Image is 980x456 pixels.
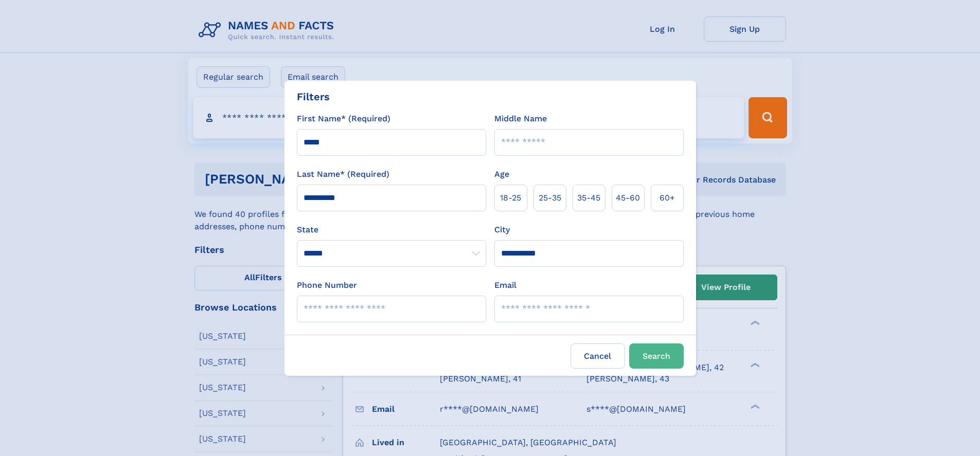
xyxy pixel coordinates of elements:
[500,192,521,204] span: 18‑25
[494,224,510,236] label: City
[539,192,561,204] span: 25‑35
[297,113,390,125] label: First Name* (Required)
[571,343,625,369] label: Cancel
[297,89,330,104] div: Filters
[660,192,675,204] span: 60+
[297,279,357,291] label: Phone Number
[616,192,640,204] span: 45‑60
[494,168,509,180] label: Age
[494,279,516,291] label: Email
[297,224,486,236] label: State
[297,168,389,180] label: Last Name* (Required)
[629,343,684,369] button: Search
[494,113,547,125] label: Middle Name
[577,192,600,204] span: 35‑45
